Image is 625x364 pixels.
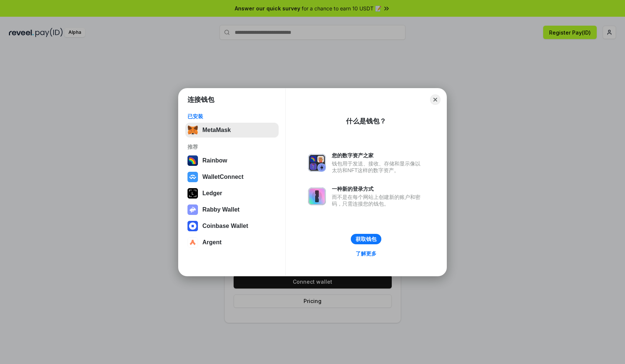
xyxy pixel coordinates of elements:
[332,160,424,174] div: 钱包用于发送、接收、存储和显示像以太坊和NFT这样的数字资产。
[185,235,279,250] button: Argent
[202,157,227,164] div: Rainbow
[187,237,198,248] img: svg+xml,%3Csvg%20width%3D%2228%22%20height%3D%2228%22%20viewBox%3D%220%200%2028%2028%22%20fill%3D...
[351,249,381,258] a: 了解更多
[202,206,240,213] div: Rabby Wallet
[187,172,198,182] img: svg+xml,%3Csvg%20width%3D%2228%22%20height%3D%2228%22%20viewBox%3D%220%200%2028%2028%22%20fill%3D...
[185,170,279,184] button: WalletConnect
[346,117,386,126] div: 什么是钱包？
[202,239,222,246] div: Argent
[430,94,440,105] button: Close
[202,174,244,180] div: WalletConnect
[185,202,279,217] button: Rabby Wallet
[308,187,326,205] img: svg+xml,%3Csvg%20xmlns%3D%22http%3A%2F%2Fwww.w3.org%2F2000%2Fsvg%22%20fill%3D%22none%22%20viewBox...
[185,186,279,201] button: Ledger
[202,190,222,197] div: Ledger
[187,144,276,150] div: 推荐
[187,155,198,166] img: svg+xml,%3Csvg%20width%3D%22120%22%20height%3D%22120%22%20viewBox%3D%220%200%20120%20120%22%20fil...
[356,250,376,257] div: 了解更多
[202,127,231,133] div: MetaMask
[202,223,248,229] div: Coinbase Wallet
[185,219,279,233] button: Coinbase Wallet
[187,113,276,120] div: 已安装
[187,95,214,104] h1: 连接钱包
[351,234,381,244] button: 获取钱包
[185,123,279,138] button: MetaMask
[187,188,198,199] img: svg+xml,%3Csvg%20xmlns%3D%22http%3A%2F%2Fwww.w3.org%2F2000%2Fsvg%22%20width%3D%2228%22%20height%3...
[187,125,198,135] img: svg+xml,%3Csvg%20fill%3D%22none%22%20height%3D%2233%22%20viewBox%3D%220%200%2035%2033%22%20width%...
[332,194,424,207] div: 而不是在每个网站上创建新的账户和密码，只需连接您的钱包。
[185,153,279,168] button: Rainbow
[187,221,198,231] img: svg+xml,%3Csvg%20width%3D%2228%22%20height%3D%2228%22%20viewBox%3D%220%200%2028%2028%22%20fill%3D...
[187,204,198,215] img: svg+xml,%3Csvg%20xmlns%3D%22http%3A%2F%2Fwww.w3.org%2F2000%2Fsvg%22%20fill%3D%22none%22%20viewBox...
[356,236,376,242] div: 获取钱包
[308,154,326,172] img: svg+xml,%3Csvg%20xmlns%3D%22http%3A%2F%2Fwww.w3.org%2F2000%2Fsvg%22%20fill%3D%22none%22%20viewBox...
[332,186,424,192] div: 一种新的登录方式
[332,152,424,159] div: 您的数字资产之家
